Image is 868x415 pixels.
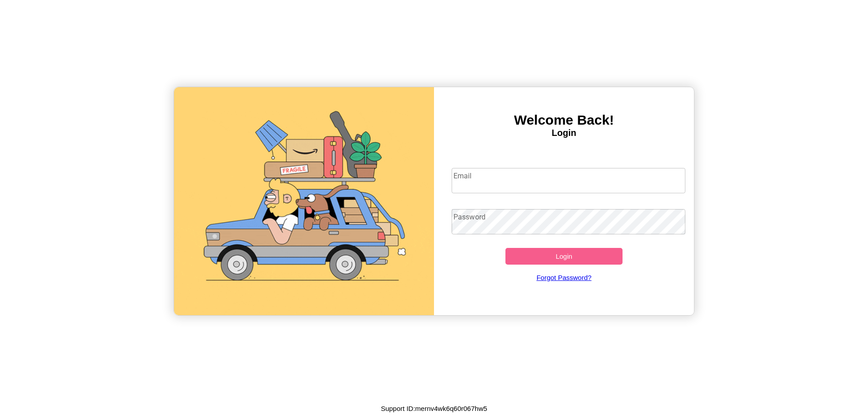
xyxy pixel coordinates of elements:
a: Forgot Password? [447,265,681,290]
button: Login [505,248,623,265]
img: gif [174,87,434,315]
h3: Welcome Back! [434,112,694,128]
h4: Login [434,128,694,138]
p: Support ID: mernv4wk6q60r067hw5 [381,402,487,415]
